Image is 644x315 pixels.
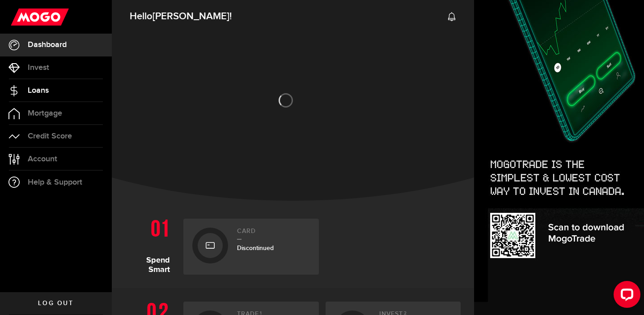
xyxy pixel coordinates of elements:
span: Help & Support [28,178,82,186]
span: Loans [28,86,49,95]
span: Mortgage [28,109,62,117]
iframe: LiveChat chat widget [606,277,644,315]
h1: Spend Smart [125,214,177,275]
span: Hello ! [130,7,232,26]
span: [PERSON_NAME] [153,10,229,22]
span: Credit Score [28,132,72,140]
h2: Card [237,228,310,240]
span: Account [28,155,57,163]
span: Log out [38,300,73,306]
span: Discontinued [237,244,274,252]
a: CardDiscontinued [183,219,319,275]
span: Dashboard [28,41,67,49]
span: Invest [28,64,49,72]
